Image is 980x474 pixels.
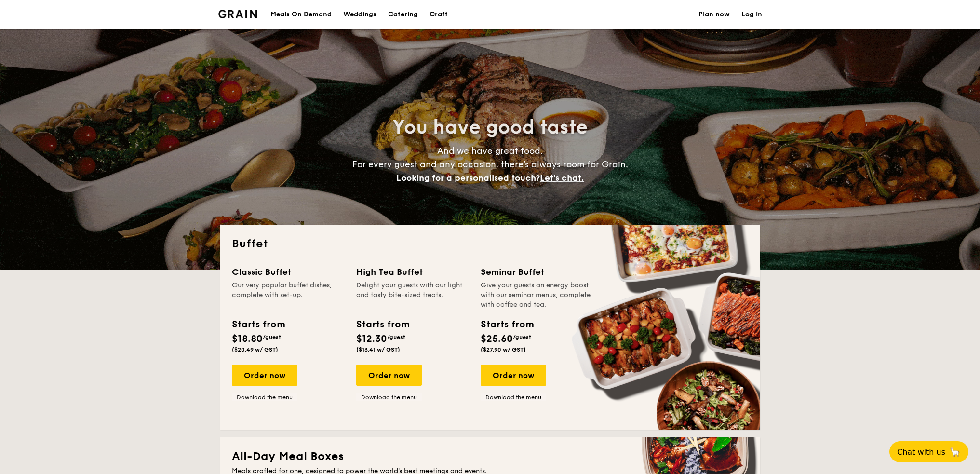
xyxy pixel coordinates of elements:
div: Classic Buffet [232,265,345,279]
h2: Buffet [232,236,749,252]
div: Delight your guests with our light and tasty bite-sized treats. [356,281,469,310]
span: ($27.90 w/ GST) [481,346,526,353]
div: Order now [356,365,422,386]
span: $12.30 [356,333,387,345]
span: Looking for a personalised touch? [396,173,540,183]
a: Logotype [218,10,257,18]
span: And we have great food. For every guest and any occasion, there’s always room for Grain. [352,146,628,183]
span: /guest [263,334,281,340]
div: Our very popular buffet dishes, complete with set-up. [232,281,345,310]
span: Chat with us [897,447,945,457]
div: Order now [481,365,546,386]
div: Give your guests an energy boost with our seminar menus, complete with coffee and tea. [481,281,593,310]
span: 🦙 [949,447,961,458]
span: ($20.49 w/ GST) [232,346,278,353]
div: Starts from [481,317,533,332]
div: High Tea Buffet [356,265,469,279]
div: Order now [232,365,297,386]
div: Starts from [232,317,284,332]
span: /guest [513,334,531,340]
img: Grain [218,10,257,18]
a: Download the menu [232,393,297,401]
span: You have good taste [392,116,588,139]
span: ($13.41 w/ GST) [356,346,400,353]
span: $25.60 [481,333,513,345]
div: Starts from [356,317,409,332]
span: /guest [387,334,405,340]
h2: All-Day Meal Boxes [232,449,749,464]
div: Seminar Buffet [481,265,593,279]
a: Download the menu [481,393,546,401]
span: Let's chat. [540,173,584,183]
button: Chat with us🦙 [889,441,968,462]
span: $18.80 [232,333,263,345]
a: Download the menu [356,393,422,401]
